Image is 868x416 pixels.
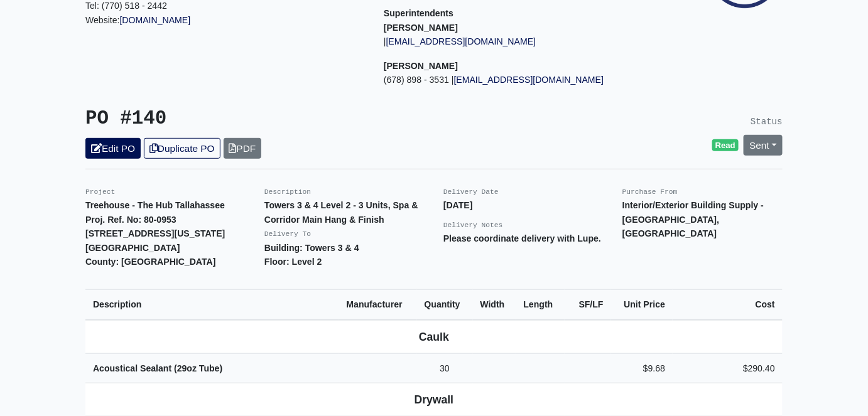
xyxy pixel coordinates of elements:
[443,233,601,243] strong: Please coordinate delivery with Lupe.
[473,289,516,319] th: Width
[120,15,191,25] a: [DOMAIN_NAME]
[417,353,473,383] td: 30
[673,353,783,383] td: $290.40
[415,393,454,406] b: Drywall
[565,289,611,319] th: SF/LF
[751,117,783,127] small: Status
[264,230,311,238] small: Delivery To
[85,289,339,319] th: Description
[454,75,604,85] a: [EMAIL_ADDRESS][DOMAIN_NAME]
[622,198,783,241] p: Interior/Exterior Building Supply - [GEOGRAPHIC_DATA], [GEOGRAPHIC_DATA]
[419,331,449,343] b: Caulk
[85,107,425,131] h3: PO #140
[744,135,783,156] a: Sent
[443,188,499,196] small: Delivery Date
[622,188,678,196] small: Purchase From
[384,8,453,18] span: Superintendents
[384,23,458,33] strong: [PERSON_NAME]
[386,36,536,46] a: [EMAIL_ADDRESS][DOMAIN_NAME]
[611,289,673,319] th: Unit Price
[339,289,417,319] th: Manufacturer
[384,61,458,71] strong: [PERSON_NAME]
[264,188,311,196] small: Description
[224,138,262,159] a: PDF
[673,289,783,319] th: Cost
[85,188,115,196] small: Project
[443,221,503,229] small: Delivery Notes
[144,138,220,159] a: Duplicate PO
[417,289,473,319] th: Quantity
[516,289,565,319] th: Length
[611,353,673,383] td: $9.68
[85,200,225,210] strong: Treehouse - The Hub Tallahassee
[384,35,663,49] p: |
[712,139,739,152] span: Read
[93,363,222,373] strong: Acoustical Sealant (29oz Tube)
[85,138,141,159] a: Edit PO
[85,243,180,253] strong: [GEOGRAPHIC_DATA]
[85,215,176,225] strong: Proj. Ref. No: 80-0953
[264,257,322,267] strong: Floor: Level 2
[85,257,216,267] strong: County: [GEOGRAPHIC_DATA]
[264,200,418,225] strong: Towers 3 & 4 Level 2 - 3 Units, Spa & Corridor Main Hang & Finish
[85,228,225,238] strong: [STREET_ADDRESS][US_STATE]
[264,243,359,253] strong: Building: Towers 3 & 4
[384,73,663,87] p: (678) 898 - 3531 |
[443,200,473,210] strong: [DATE]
